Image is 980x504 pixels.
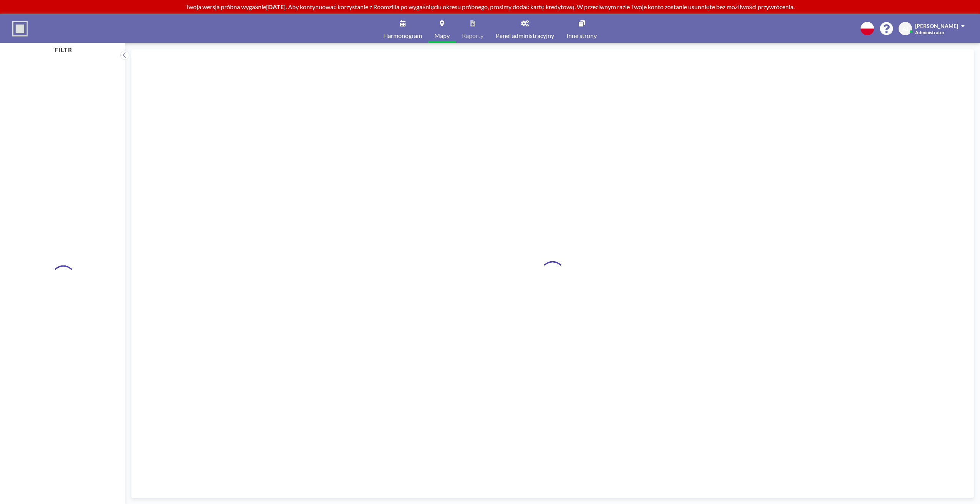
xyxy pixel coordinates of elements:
a: Raporty [456,14,490,43]
span: Panel administracyjny [496,33,554,39]
img: organization-logo [12,21,28,36]
span: Administrator [915,30,945,35]
span: [PERSON_NAME] [915,23,958,29]
a: Panel administracyjny [490,14,560,43]
h4: FILTR [9,43,118,54]
span: Inne strony [566,33,597,39]
a: Harmonogram [377,14,428,43]
span: Raporty [462,33,483,39]
a: Inne strony [560,14,603,43]
a: Mapy [428,14,456,43]
b: [DATE] [266,3,286,10]
span: Harmonogram [383,33,422,39]
span: AJ [902,25,909,32]
span: Mapy [434,33,450,39]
